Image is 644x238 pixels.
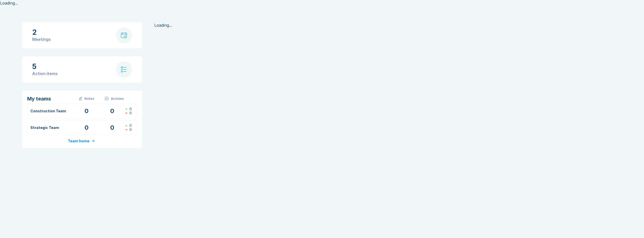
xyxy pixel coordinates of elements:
[121,66,127,73] img: check-list.svg
[73,107,99,115] div: Meetings with Notes this Week
[125,124,132,128] div: Actions Closed this Week
[129,107,132,111] div: 0
[125,108,127,110] img: caret-up-green.svg
[32,62,58,71] div: 5
[32,36,51,42] div: Meetings
[27,96,73,102] div: My teams
[68,139,96,143] a: Team home
[32,71,58,77] div: Action items
[154,22,622,28] div: Loading...
[30,125,59,130] a: Strategic Team
[125,125,127,126] img: caret-up-green.svg
[73,124,99,132] div: Meetings with Notes this Week
[68,139,89,143] div: Team home
[91,140,95,142] img: arrow-right-primary.svg
[129,128,132,132] div: 0
[125,128,132,132] div: Actions Assigned this Week
[30,109,66,113] a: Construction Team
[125,107,132,111] div: Actions Closed this Week
[121,32,127,39] img: calendar-with-clock.svg
[125,129,127,130] img: caret-down-red.svg
[125,111,132,115] div: Actions Assigned this Week
[125,112,127,114] img: caret-down-red.svg
[111,97,124,101] div: Actions
[32,28,51,36] div: 2
[84,97,94,101] div: Notes
[99,124,125,132] div: Open Action Items
[129,124,132,128] div: 0
[129,111,132,115] div: 0
[99,107,125,115] div: Open Action Items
